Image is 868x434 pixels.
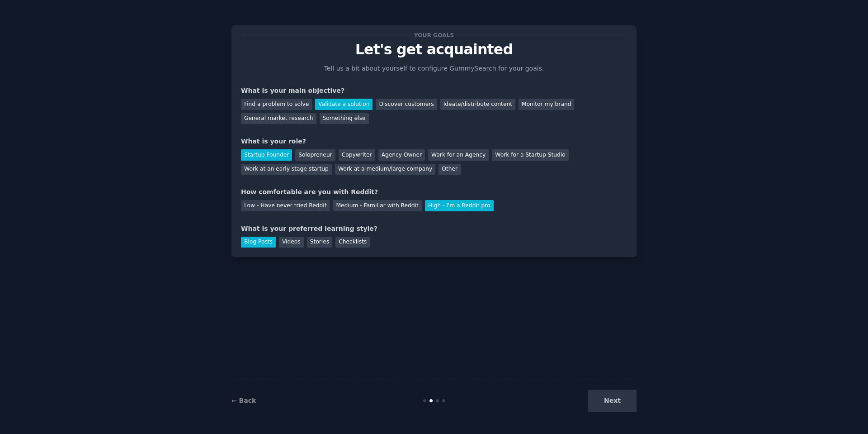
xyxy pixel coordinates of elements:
[241,86,627,95] div: What is your main objective?
[241,137,627,146] div: What is your role?
[241,113,316,124] div: General market research
[241,164,332,175] div: Work at an early stage startup
[376,99,437,110] div: Discover customers
[335,164,435,175] div: Work at a medium/large company
[333,200,421,211] div: Medium - Familiar with Reddit
[439,164,461,175] div: Other
[231,397,256,404] a: ← Back
[320,113,369,124] div: Something else
[241,224,627,234] div: What is your preferred learning style?
[378,149,425,161] div: Agency Owner
[320,64,548,73] p: Tell us a bit about yourself to configure GummySearch for your goals.
[425,200,494,211] div: High - I'm a Reddit pro
[279,237,304,248] div: Videos
[241,149,292,161] div: Startup Founder
[519,99,574,110] div: Monitor my brand
[295,149,335,161] div: Solopreneur
[241,42,627,57] p: Let's get acquainted
[241,200,330,211] div: Low - Have never tried Reddit
[492,149,568,161] div: Work for a Startup Studio
[440,99,515,110] div: Ideate/distribute content
[339,149,375,161] div: Copywriter
[335,237,370,248] div: Checklists
[241,187,627,197] div: How comfortable are you with Reddit?
[241,237,276,248] div: Blog Posts
[412,30,456,40] span: Your goals
[307,237,332,248] div: Stories
[428,149,489,161] div: Work for an Agency
[241,99,312,110] div: Find a problem to solve
[315,99,373,110] div: Validate a solution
